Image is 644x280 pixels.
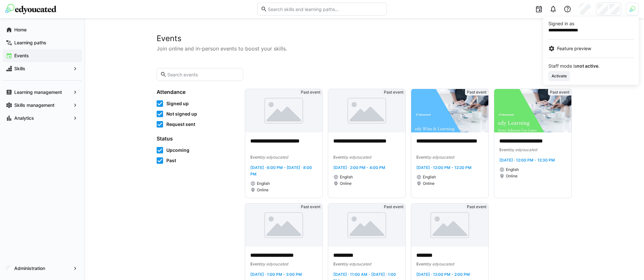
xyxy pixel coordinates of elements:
[551,73,567,79] span: Activate
[577,63,598,69] strong: not active
[557,45,591,52] span: Feature preview
[548,71,570,81] button: Activate
[548,20,634,27] p: Signed in as
[548,64,634,68] div: Staff mode is .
